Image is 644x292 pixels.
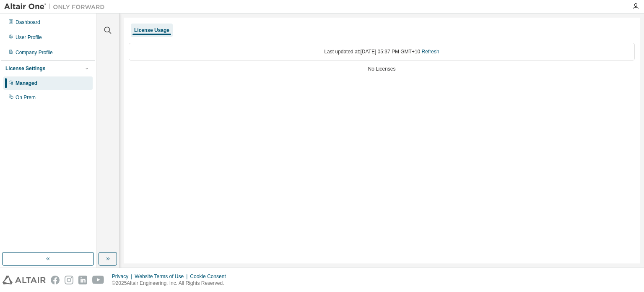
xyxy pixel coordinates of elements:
a: Refresh [422,49,439,55]
div: On Prem [16,94,36,101]
div: License Usage [134,27,169,34]
img: Altair One [4,3,109,11]
div: Website Terms of Use [135,273,190,280]
p: © 2025 Altair Engineering, Inc. All Rights Reserved. [112,280,231,287]
img: linkedin.svg [78,276,87,284]
div: Cookie Consent [190,273,231,280]
div: License Settings [5,65,45,72]
img: altair_logo.svg [3,276,46,284]
div: Company Profile [16,49,53,56]
div: No Licenses [129,66,635,72]
div: Privacy [112,273,135,280]
img: facebook.svg [51,276,60,284]
img: instagram.svg [65,276,73,284]
img: youtube.svg [92,276,104,284]
div: Dashboard [16,19,40,26]
div: User Profile [16,34,42,41]
div: Managed [16,80,37,87]
div: Last updated at: [DATE] 05:37 PM GMT+10 [129,43,635,61]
